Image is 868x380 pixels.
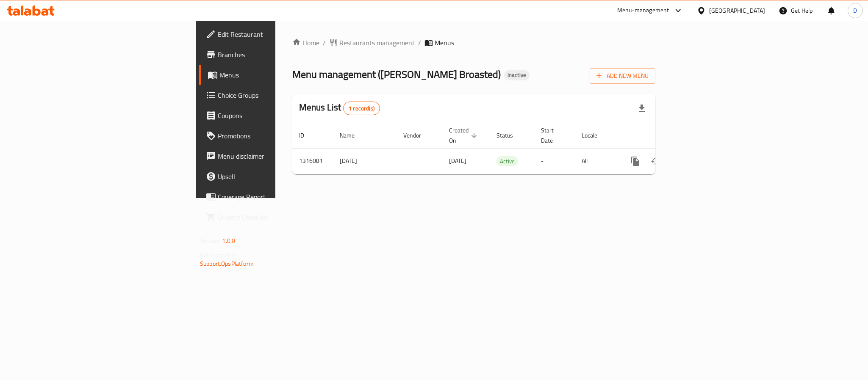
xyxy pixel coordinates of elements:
[853,6,857,15] span: D
[617,6,669,16] div: Menu-management
[199,207,341,227] a: Grocery Checklist
[418,38,421,48] li: /
[541,125,565,146] span: Start Date
[200,250,239,261] span: Get support on:
[218,171,334,182] span: Upsell
[299,101,380,115] h2: Menus List
[646,151,666,171] button: Change Status
[329,38,415,48] a: Restaurants management
[199,146,341,166] a: Menu disclaimer
[200,235,221,246] span: Version:
[343,102,380,115] div: Total records count
[218,90,334,100] span: Choice Groups
[218,151,334,161] span: Menu disclaimer
[218,110,334,121] span: Coupons
[632,98,652,118] div: Export file
[403,130,432,140] span: Vendor
[596,71,649,81] span: Add New Menu
[292,65,501,84] span: Menu management ( [PERSON_NAME] Broasted )
[199,44,341,65] a: Branches
[344,105,380,113] span: 1 record(s)
[618,123,713,149] th: Actions
[575,148,618,174] td: All
[504,70,530,80] div: Inactive
[590,68,655,84] button: Add New Menu
[333,148,397,174] td: [DATE]
[199,24,341,44] a: Edit Restaurant
[222,235,235,246] span: 1.0.0
[292,123,713,174] table: enhanced table
[292,38,655,48] nav: breadcrumb
[496,130,524,140] span: Status
[435,38,454,48] span: Menus
[340,130,366,140] span: Name
[218,131,334,141] span: Promotions
[199,105,341,126] a: Coupons
[199,126,341,146] a: Promotions
[709,6,765,15] div: [GEOGRAPHIC_DATA]
[299,130,315,140] span: ID
[200,258,254,269] a: Support.OpsPlatform
[496,157,518,166] span: Active
[218,50,334,60] span: Branches
[339,38,415,48] span: Restaurants management
[218,29,334,39] span: Edit Restaurant
[218,212,334,222] span: Grocery Checklist
[504,72,530,79] span: Inactive
[496,156,518,166] div: Active
[449,125,480,146] span: Created On
[449,155,466,166] span: [DATE]
[199,85,341,105] a: Choice Groups
[582,130,608,140] span: Locale
[199,166,341,187] a: Upsell
[625,151,646,171] button: more
[534,148,575,174] td: -
[218,192,334,202] span: Coverage Report
[219,70,334,80] span: Menus
[199,187,341,207] a: Coverage Report
[199,65,341,85] a: Menus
